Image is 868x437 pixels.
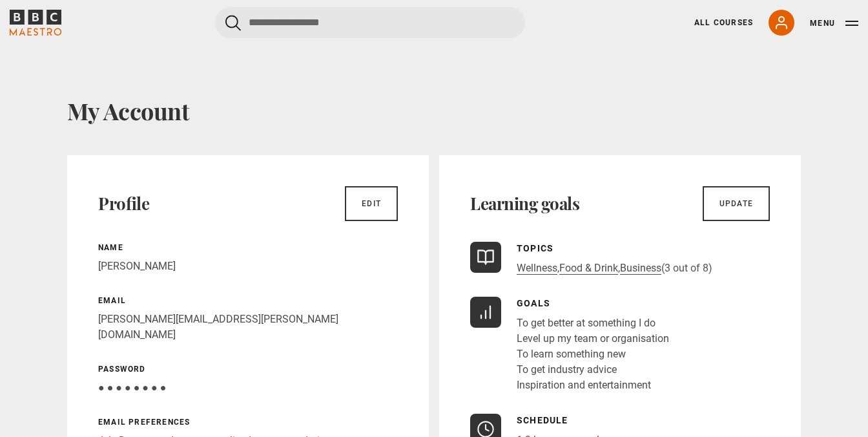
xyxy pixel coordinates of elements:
a: Business [620,262,661,275]
p: [PERSON_NAME][EMAIL_ADDRESS][PERSON_NAME][DOMAIN_NAME] [98,312,398,343]
p: Goals [517,297,669,310]
span: ● ● ● ● ● ● ● ● [98,381,166,394]
p: Email [98,295,398,306]
li: Level up my team or organisation [517,331,669,346]
a: Wellness [517,262,557,275]
p: Name [98,242,398,253]
li: Inspiration and entertainment [517,378,669,393]
h1: My Account [67,97,801,124]
input: Search [215,7,525,38]
button: Toggle navigation [810,17,858,30]
a: Food & Drink [559,262,618,275]
p: , , (3 out of 8) [517,261,712,276]
svg: BBC Maestro [10,10,61,36]
p: Password [98,363,398,375]
p: [PERSON_NAME] [98,259,398,274]
a: Update [703,186,770,221]
p: Email preferences [98,416,398,428]
p: Topics [517,242,712,255]
a: Edit [345,186,398,221]
h2: Profile [98,193,149,214]
p: Schedule [517,414,602,427]
h2: Learning goals [470,193,579,214]
button: Submit the search query [225,15,241,31]
li: To get better at something I do [517,315,669,331]
li: To learn something new [517,346,669,362]
li: To get industry advice [517,362,669,378]
a: All Courses [694,17,753,28]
